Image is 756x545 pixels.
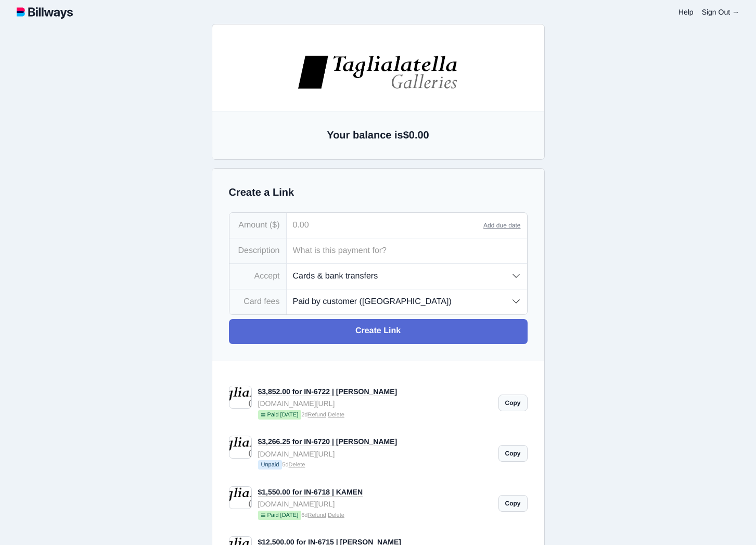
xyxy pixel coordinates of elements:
[678,8,694,16] a: Help
[328,412,344,418] a: Delete
[258,488,363,497] a: $1,550.00 for IN-6718 | KAMEN
[229,185,528,200] h2: Create a Link
[307,412,326,418] a: Refund
[229,289,287,314] div: Card fees
[229,238,287,263] div: Description
[258,460,492,471] small: 5d
[287,213,484,238] input: 0.00
[297,54,460,90] img: images%2Flogos%2FNHEjR4F79tOipA5cvDi8LzgAg5H3-logo.jpg
[258,511,302,520] span: Paid [DATE]
[258,398,492,409] div: [DOMAIN_NAME][URL]
[483,222,520,229] a: Add due date
[229,319,528,344] a: Create Link
[258,448,492,460] div: [DOMAIN_NAME][URL]
[258,387,398,396] a: $3,852.00 for IN-6722 | [PERSON_NAME]
[17,5,73,19] img: logotype.svg
[258,410,492,421] small: 2d
[328,512,344,518] a: Delete
[498,495,528,512] a: Copy
[258,511,492,521] small: 6d
[702,8,739,16] a: Sign Out
[258,460,283,470] span: Unpaid
[258,437,398,446] a: $3,266.25 for IN-6720 | [PERSON_NAME]
[498,395,528,411] a: Copy
[403,130,429,141] span: $0.00
[229,213,287,238] div: Amount ($)
[307,512,326,518] a: Refund
[258,498,492,510] div: [DOMAIN_NAME][URL]
[258,410,302,420] span: Paid [DATE]
[229,264,287,289] div: Accept
[229,128,528,143] h2: Your balance is
[498,445,528,462] a: Copy
[287,238,527,263] input: What is this payment for?
[289,462,305,468] a: Delete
